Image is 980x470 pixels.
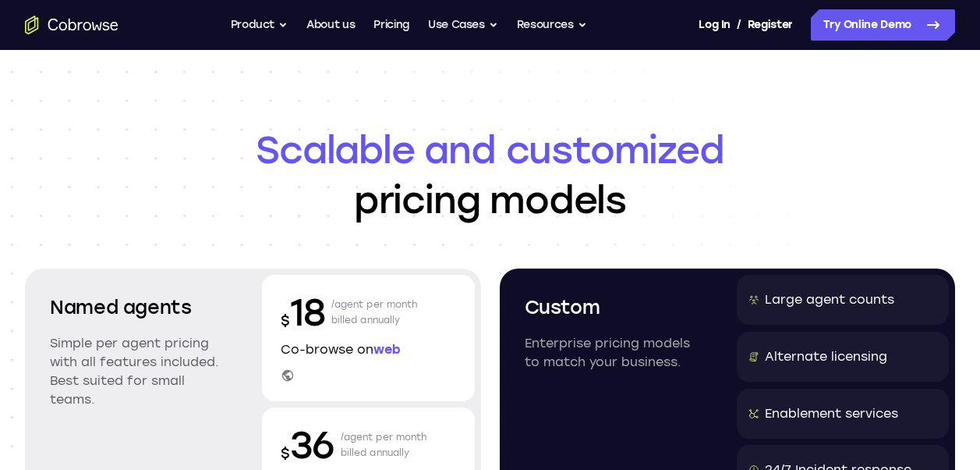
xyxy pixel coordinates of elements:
a: Go to the home page [25,16,119,34]
div: Enablement services [765,404,898,423]
a: About us [306,9,355,41]
div: Alternate licensing [765,347,887,366]
button: Product [231,9,288,41]
span: $ [281,445,290,462]
a: Try Online Demo [811,9,955,41]
p: Simple per agent pricing with all features included. Best suited for small teams. [50,334,225,409]
span: / [737,16,741,34]
a: Pricing [373,9,409,41]
p: 18 [281,287,324,337]
p: Co-browse on [281,340,455,359]
p: /agent per month billed annually [341,420,428,470]
a: Register [748,9,793,41]
p: /agent per month billed annually [331,287,419,337]
h2: Custom [525,294,699,322]
span: $ [281,312,290,329]
p: 36 [281,420,334,470]
button: Resources [517,9,587,41]
a: Log In [699,9,730,41]
button: Use Cases [428,9,498,41]
h1: pricing models [25,125,955,225]
p: Enterprise pricing models to match your business. [525,334,699,372]
div: Large agent counts [765,290,894,309]
span: web [373,342,401,357]
span: Scalable and customized [25,125,955,175]
h2: Named agents [50,294,225,322]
